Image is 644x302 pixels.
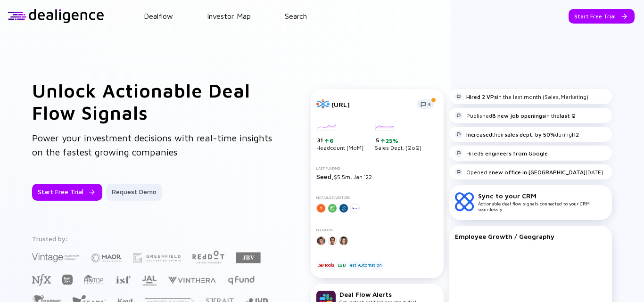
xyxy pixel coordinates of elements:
[84,274,104,285] img: FINTOP Capital
[317,137,363,144] div: 31
[316,228,438,232] div: Founders
[455,93,588,100] div: in the last month (Sales,Marketing)
[285,12,307,20] a: Search
[572,131,579,138] strong: H2
[348,261,383,270] div: Test Automation
[316,124,363,151] div: Headcount (MoM)
[480,150,548,157] strong: 5 engineers from Google
[133,253,181,262] img: Greenfield Partners
[236,252,261,264] img: JBV Capital
[339,290,416,298] div: Deal Flow Alerts
[316,166,438,171] div: Last Funding
[560,112,576,119] strong: last Q
[32,79,272,123] h1: Unlock Actionable Deal Flow Signals
[478,192,606,200] div: Sync to your CRM
[142,276,157,286] img: JAL Ventures
[192,249,225,264] img: Red Dot Capital Partners
[316,172,334,180] span: Seed,
[466,131,492,138] strong: Increased
[115,275,131,284] img: Israel Secondary Fund
[32,252,79,263] img: Vintage Investment Partners
[144,12,173,20] a: Dealflow
[385,137,398,144] div: 25%
[168,276,216,285] img: Vinthera
[375,124,421,151] div: Sales Dept. (QoQ)
[227,274,255,286] img: Q Fund
[207,12,251,20] a: Investor Map
[455,131,579,138] div: their during
[329,137,334,144] div: 6
[466,93,497,100] strong: Hired 2 VPs
[32,274,51,286] img: NFX
[455,149,548,157] div: Hired
[569,9,635,24] button: Start Free Trial
[492,112,545,119] strong: 8 new job openings
[91,250,122,266] img: Maor Investments
[316,261,335,270] div: DevTools
[455,112,576,119] div: Published in the
[316,196,438,200] div: Notable Investors
[331,100,411,108] div: [URL]
[492,169,586,176] strong: new office in [GEOGRAPHIC_DATA]
[478,192,606,212] div: Actionable deal flow signals connected to your CRM seamlessly
[337,261,347,270] div: B2B
[32,132,272,157] span: Power your investment decisions with real-time insights on the fastest growing companies
[32,184,102,201] button: Start Free Trial
[376,137,421,144] div: 5
[455,168,603,176] div: Opened a [DATE]
[32,235,270,243] div: Trusted by:
[316,172,438,180] div: $5.5m, Jan `22
[455,232,606,240] div: Employee Growth / Geography
[504,131,555,138] strong: sales dept. by 50%
[106,184,162,201] button: Request Demo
